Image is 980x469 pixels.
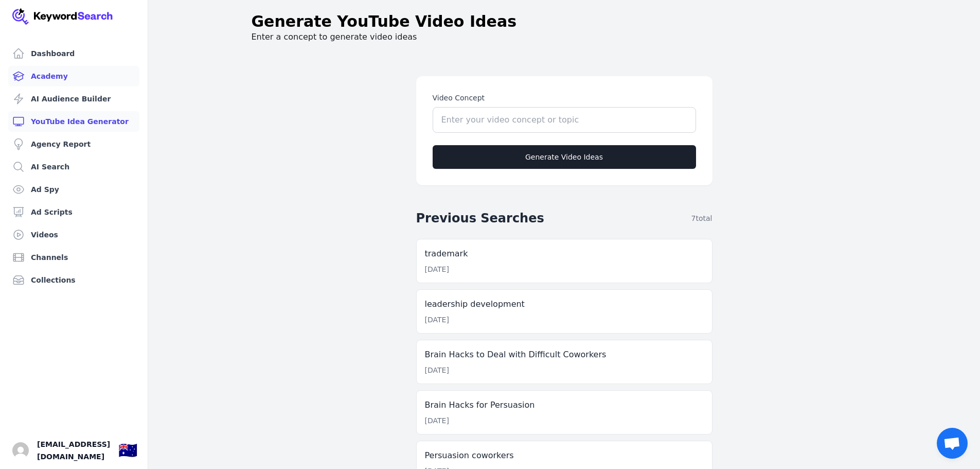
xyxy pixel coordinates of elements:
p: trademark [425,248,704,260]
p: Brain Hacks for Persuasion [425,399,704,411]
div: 🇦🇺 [118,441,137,460]
a: AI Audience Builder [8,89,139,109]
a: Ad Spy [8,179,139,200]
a: Collections [8,270,139,290]
a: Agency Report [8,134,139,154]
p: leadership development [425,298,704,310]
a: Dashboard [8,43,139,64]
p: [DATE] [425,264,449,274]
p: [DATE] [425,365,449,375]
a: Videos [8,224,139,245]
a: YouTube Idea Generator [8,111,139,132]
button: Generate Video Ideas [433,145,696,169]
input: Enter your video concept or topic [433,107,696,133]
h1: Generate YouTube Video Ideas [252,12,517,31]
p: Persuasion coworkers [425,449,704,462]
p: [DATE] [425,415,449,426]
label: Video Concept [433,93,696,103]
span: [EMAIL_ADDRESS][DOMAIN_NAME] [37,438,110,463]
a: Ad Scripts [8,202,139,222]
button: Open user button [12,442,29,459]
p: Brain Hacks to Deal with Difficult Coworkers [425,349,704,361]
h2: Previous Searches [416,210,544,227]
div: Enter a concept to generate video ideas [235,12,894,43]
a: AI Search [8,157,139,177]
img: Your Company [12,8,113,25]
a: Academy [8,66,139,86]
div: Open chat [937,428,968,459]
button: 🇦🇺 [118,440,137,461]
a: Channels [8,247,139,268]
p: [DATE] [425,315,449,325]
span: 7 total [691,213,712,223]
